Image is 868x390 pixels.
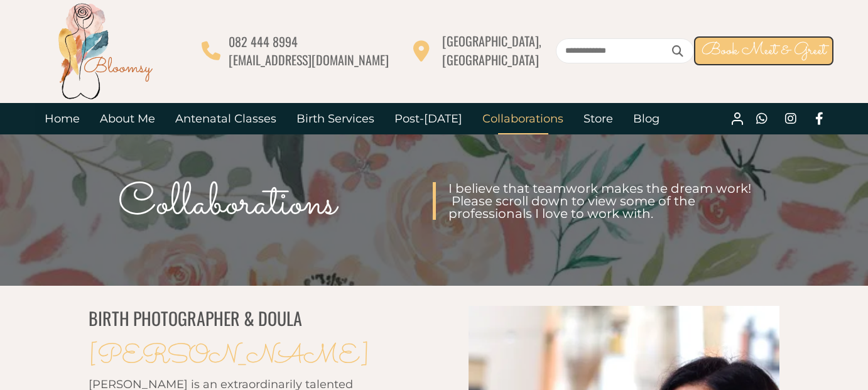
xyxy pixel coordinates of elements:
[89,305,302,331] span: BIRTH PHOTOGRAPHER & DOULA
[448,181,754,221] span: I believe that teamwork makes the dream work! Please scroll down to view some of the professional...
[472,103,573,134] a: Collaborations
[118,171,336,237] span: Collaborations
[442,50,539,69] span: [GEOGRAPHIC_DATA]
[229,32,298,51] span: 082 444 8994
[384,103,472,134] a: Post-[DATE]
[573,103,623,134] a: Store
[90,103,165,134] a: About Me
[35,103,90,134] a: Home
[442,31,541,50] span: [GEOGRAPHIC_DATA],
[165,103,286,134] a: Antenatal Classes
[623,103,670,134] a: Blog
[702,38,826,63] span: Book Meet & Greet
[229,50,389,69] span: [EMAIL_ADDRESS][DOMAIN_NAME]
[286,103,384,134] a: Birth Services
[694,36,833,65] a: Book Meet & Greet
[55,1,155,101] img: Bloomsy
[89,338,369,376] span: [PERSON_NAME]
